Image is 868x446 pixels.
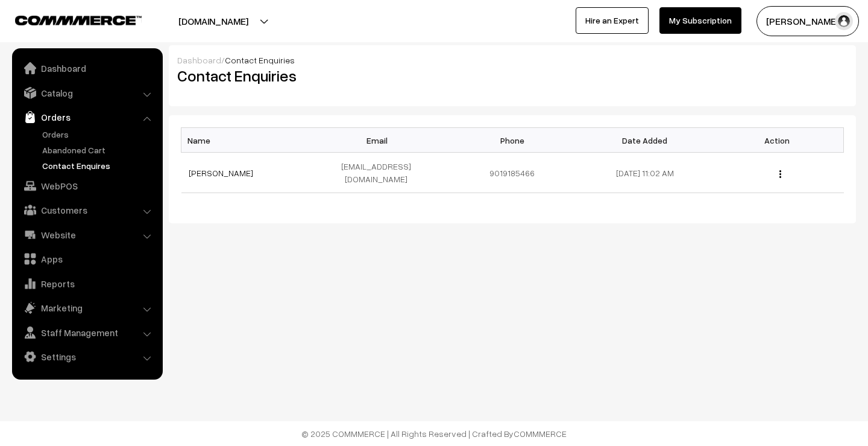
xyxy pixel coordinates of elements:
[15,57,159,79] a: Dashboard
[177,54,848,66] div: /
[576,7,649,34] a: Hire an Expert
[15,199,159,221] a: Customers
[177,66,503,85] h2: Contact Enquiries
[313,128,446,153] th: Email
[136,6,291,36] button: [DOMAIN_NAME]
[189,168,253,178] a: [PERSON_NAME]
[579,153,711,193] td: [DATE] 11:02 AM
[446,153,579,193] td: 9019185466
[39,128,159,141] a: Orders
[15,224,159,246] a: Website
[15,346,159,368] a: Settings
[313,153,446,193] td: [EMAIL_ADDRESS][DOMAIN_NAME]
[835,12,853,30] img: user
[514,428,567,439] a: COMMMERCE
[15,12,121,27] a: COMMMERCE
[779,170,781,178] img: Menu
[446,128,579,153] th: Phone
[225,55,295,65] span: Contact Enquiries
[711,128,844,153] th: Action
[756,6,859,36] button: [PERSON_NAME]…
[181,128,314,153] th: Name
[15,175,159,197] a: WebPOS
[177,55,221,65] a: Dashboard
[15,16,142,25] img: COMMMERCE
[15,297,159,319] a: Marketing
[15,106,159,128] a: Orders
[579,128,711,153] th: Date Added
[15,273,159,295] a: Reports
[15,322,159,343] a: Staff Management
[15,248,159,270] a: Apps
[39,159,159,172] a: Contact Enquires
[659,7,741,34] a: My Subscription
[15,82,159,104] a: Catalog
[39,144,159,156] a: Abandoned Cart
